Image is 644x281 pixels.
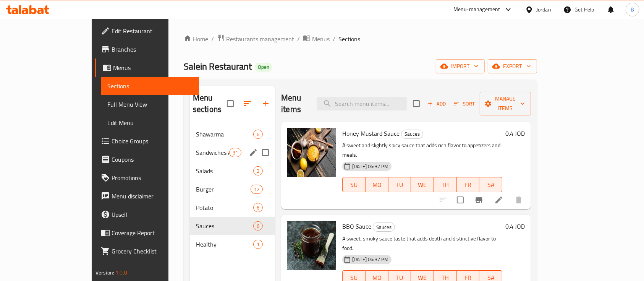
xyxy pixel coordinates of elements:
[226,34,294,44] span: Restaurants management
[346,179,362,190] span: SU
[366,177,388,192] button: MO
[190,180,275,198] div: Burger12
[251,185,263,194] div: items
[333,34,335,44] li: /
[95,268,114,278] span: Version:
[107,81,193,91] span: Sections
[424,98,449,110] button: Add
[95,40,199,58] a: Branches
[253,203,263,212] div: items
[112,173,193,182] span: Promotions
[494,195,503,205] a: Edit menu item
[190,122,275,257] nav: Menu sections
[112,247,193,256] span: Grocery Checklist
[287,128,336,177] img: Honey Mustard Sauce
[287,221,336,270] img: BBQ Sauce
[254,131,262,138] span: 6
[196,185,251,194] span: Burger
[388,177,411,192] button: TU
[317,97,407,110] input: search
[312,34,330,44] span: Menus
[505,221,525,232] h6: 0.4 JOD
[95,224,199,242] a: Coverage Report
[112,45,193,54] span: Branches
[254,223,262,230] span: 6
[253,166,263,175] div: items
[369,179,385,190] span: MO
[482,179,499,190] span: SA
[196,203,253,212] span: Potato
[101,114,199,132] a: Edit Menu
[112,136,193,146] span: Choice Groups
[196,130,253,139] span: Shawarma
[190,217,275,235] div: Sauces6
[193,92,227,115] h2: Menu sections
[112,26,193,36] span: Edit Restaurant
[230,149,241,156] span: 31
[196,148,229,157] div: Sandwiches and Meals
[442,62,479,71] span: import
[470,191,488,209] button: Branch-specific-item
[454,99,475,108] span: Sort
[190,198,275,217] div: Potato6
[253,130,263,139] div: items
[408,96,424,112] span: Select section
[184,34,537,44] nav: breadcrumb
[112,210,193,219] span: Upsell
[349,163,392,170] span: [DATE] 06:37 PM
[95,205,199,224] a: Upsell
[452,98,477,110] button: Sort
[112,155,193,164] span: Coupons
[303,34,330,44] a: Menus
[101,77,199,95] a: Sections
[437,179,454,190] span: TH
[424,98,449,110] span: Add item
[453,5,500,14] div: Menu-management
[238,94,257,113] span: Sort sections
[436,59,485,73] button: import
[196,221,253,231] span: Sauces
[452,192,468,208] span: Select to update
[115,268,127,278] span: 1.0.0
[401,130,423,138] span: Sauces
[107,118,193,127] span: Edit Menu
[349,256,392,263] span: [DATE] 06:37 PM
[222,96,238,112] span: Select all sections
[95,22,199,40] a: Edit Restaurant
[488,59,537,73] button: export
[342,234,502,253] p: A sweet, smoky sauce taste that adds depth and distinctive flavor to food.
[631,5,634,14] span: B
[107,100,193,109] span: Full Menu View
[342,221,371,232] span: BBQ Sauce
[338,34,360,44] span: Sections
[373,223,395,232] span: Sauces
[95,169,199,187] a: Promotions
[253,221,263,231] div: items
[254,204,262,211] span: 6
[449,98,480,110] span: Sort items
[434,177,457,192] button: TH
[536,5,551,14] div: Jordan
[211,34,214,44] li: /
[414,179,431,190] span: WE
[196,166,253,175] span: Salads
[190,125,275,143] div: Shawarma6
[95,132,199,150] a: Choice Groups
[505,128,525,139] h6: 0.4 JOD
[257,94,275,113] button: Add section
[95,150,199,169] a: Coupons
[494,62,531,71] span: export
[460,179,477,190] span: FR
[255,63,272,72] div: Open
[373,223,395,232] div: Sauces
[297,34,300,44] li: /
[217,34,294,44] a: Restaurants management
[255,64,272,70] span: Open
[196,240,253,249] div: Healthy
[229,148,241,157] div: items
